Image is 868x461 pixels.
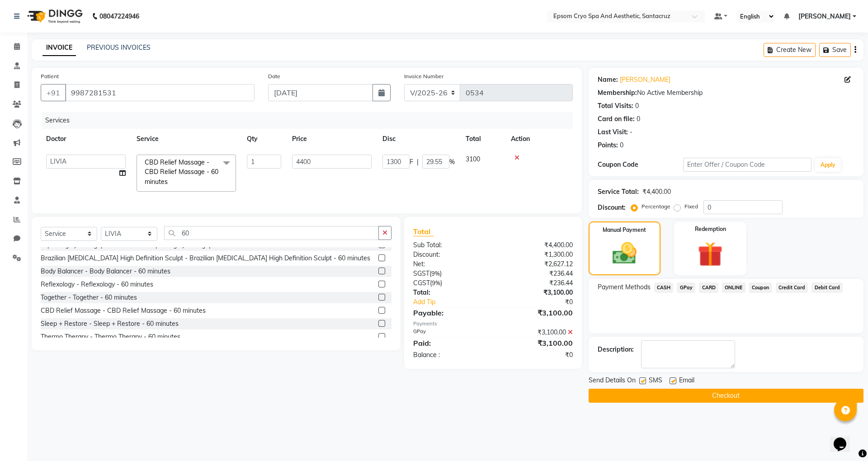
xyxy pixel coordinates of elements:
[377,129,460,149] th: Disc
[493,269,579,278] div: ₹236.44
[41,72,59,80] label: Patient
[413,320,573,328] div: Payments
[598,282,651,292] span: Payment Methods
[683,158,811,172] input: Enter Offer / Coupon Code
[642,202,670,211] label: Percentage
[406,240,493,250] div: Sub Total:
[406,307,493,318] div: Payable:
[168,178,172,186] a: x
[23,4,85,29] img: logo
[413,227,434,236] span: Total
[598,127,628,137] div: Last Visit:
[598,75,618,85] div: Name:
[695,225,726,233] label: Redemption
[493,250,579,259] div: ₹1,300.00
[819,43,851,57] button: Save
[460,129,505,149] th: Total
[241,129,287,149] th: Qty
[811,282,843,293] span: Debit Card
[505,129,573,149] th: Action
[493,288,579,297] div: ₹3,100.00
[41,267,170,276] div: Body Balancer - Body Balancer - 60 minutes
[493,328,579,337] div: ₹3,100.00
[145,158,218,186] span: CBD Relief Massage - CBD Relief Massage - 60 minutes
[406,338,493,348] div: Paid:
[432,279,440,287] span: 9%
[406,250,493,259] div: Discount:
[654,282,674,293] span: CASH
[598,101,633,111] div: Total Visits:
[417,157,419,167] span: |
[406,278,493,288] div: ( )
[406,288,493,297] div: Total:
[131,129,241,149] th: Service
[42,40,76,56] a: INVOICE
[65,84,255,101] input: Search by Name/Mobile/Email/Code
[493,307,579,318] div: ₹3,100.00
[404,72,443,80] label: Invoice Number
[642,187,671,197] div: ₹4,400.00
[589,389,863,403] button: Checkout
[406,350,493,360] div: Balance :
[722,282,745,293] span: ONLINE
[431,270,440,277] span: 9%
[406,259,493,269] div: Net:
[493,259,579,269] div: ₹2,627.12
[413,279,430,287] span: CGST
[41,332,180,342] div: Thermo Therapy - Thermo Therapy - 60 minutes
[598,345,634,354] div: Description:
[598,203,626,212] div: Discount:
[99,4,139,29] b: 08047224946
[41,280,153,289] div: Reflexology - Reflexology - 60 minutes
[42,112,580,129] div: Services
[449,157,455,167] span: %
[589,376,636,387] span: Send Details On
[41,84,66,101] button: +91
[598,141,618,150] div: Points:
[603,226,646,234] label: Manual Payment
[598,88,854,98] div: No Active Membership
[41,129,131,149] th: Doctor
[649,376,662,387] span: SMS
[41,319,179,329] div: Sleep + Restore - Sleep + Restore - 60 minutes
[620,141,623,150] div: 0
[749,282,772,293] span: Coupon
[635,101,639,111] div: 0
[690,239,731,270] img: _gift.svg
[413,269,429,278] span: SGST
[493,278,579,288] div: ₹236.44
[507,297,579,307] div: ₹0
[798,12,851,21] span: [PERSON_NAME]
[679,376,694,387] span: Email
[41,306,206,315] div: CBD Relief Massage - CBD Relief Massage - 60 minutes
[406,269,493,278] div: ( )
[466,155,480,163] span: 3100
[41,293,137,302] div: Together - Together - 60 minutes
[598,187,639,197] div: Service Total:
[164,226,379,240] input: Search or Scan
[637,114,640,124] div: 0
[598,160,683,169] div: Coupon Code
[406,297,507,307] a: Add Tip
[598,88,637,98] div: Membership:
[268,72,280,80] label: Date
[776,282,808,293] span: Credit Card
[815,158,841,172] button: Apply
[87,43,151,52] a: PREVIOUS INVOICES
[764,43,816,57] button: Create New
[493,338,579,348] div: ₹3,100.00
[830,425,859,452] iframe: chat widget
[493,350,579,360] div: ₹0
[410,157,413,167] span: F
[605,240,644,267] img: _cash.svg
[598,114,635,124] div: Card on file:
[287,129,377,149] th: Price
[684,202,698,211] label: Fixed
[630,127,632,137] div: -
[677,282,695,293] span: GPay
[620,75,670,85] a: [PERSON_NAME]
[699,282,718,293] span: CARD
[41,254,370,263] div: Brazilian [MEDICAL_DATA] High Definition Sculpt - Brazilian [MEDICAL_DATA] High Definition Sculpt...
[406,328,493,337] div: GPay
[493,240,579,250] div: ₹4,400.00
